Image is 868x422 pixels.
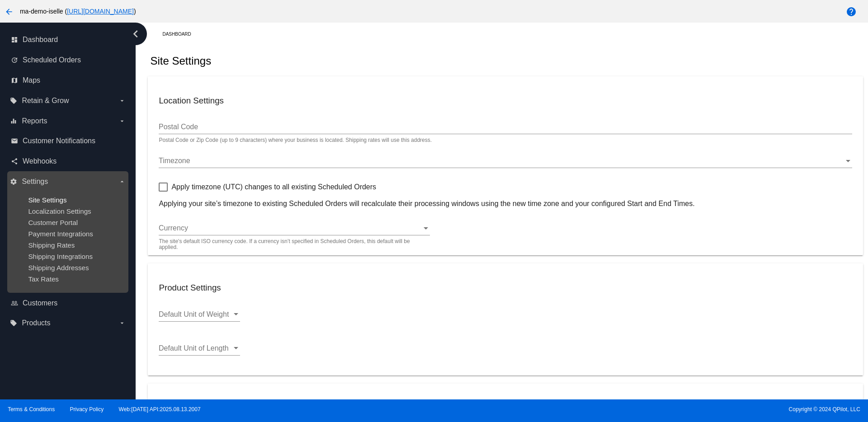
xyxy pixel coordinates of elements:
[28,230,93,238] a: Payment Integrations
[22,117,47,125] span: Reports
[150,55,211,67] h2: Site Settings
[11,33,126,47] a: dashboard Dashboard
[11,154,126,169] a: share Webhooks
[10,319,17,327] i: local_offer
[118,178,126,185] i: arrow_drop_down
[23,137,95,145] span: Customer Notifications
[159,310,229,318] span: Default Unit of Weight
[159,344,229,352] span: Default Unit of Length
[28,264,89,272] a: Shipping Addresses
[10,97,17,104] i: local_offer
[11,158,18,165] i: share
[159,283,852,293] h3: Product Settings
[11,36,18,43] i: dashboard
[28,207,91,215] a: Localization Settings
[159,344,240,352] mat-select: Default Unit of Length
[28,241,75,249] a: Shipping Rates
[159,157,852,165] mat-select: Timezone
[119,406,201,413] a: Web:[DATE] API:2025.08.13.2007
[11,137,18,145] i: email
[159,96,852,106] h3: Location Settings
[23,36,58,44] span: Dashboard
[159,157,190,164] span: Timezone
[20,8,136,15] span: ma-demo-iselle ( )
[159,200,852,208] p: Applying your site’s timezone to existing Scheduled Orders will recalculate their processing wind...
[28,275,59,283] a: Tax Rates
[159,224,188,232] span: Currency
[846,6,857,17] mat-icon: help
[70,406,104,413] a: Privacy Policy
[159,239,425,251] mat-hint: The site's default ISO currency code. If a currency isn’t specified in Scheduled Orders, this def...
[28,219,78,226] a: Customer Portal
[28,253,93,260] a: Shipping Integrations
[11,300,18,307] i: people_outline
[11,73,126,88] a: map Maps
[22,319,50,327] span: Products
[159,224,430,232] mat-select: Currency
[28,196,66,204] a: Site Settings
[11,53,126,67] a: update Scheduled Orders
[159,310,240,319] mat-select: Default Unit of Weight
[442,406,860,413] span: Copyright © 2024 QPilot, LLC
[10,117,17,125] i: equalizer
[128,27,143,41] i: chevron_left
[23,157,57,165] span: Webhooks
[23,76,40,84] span: Maps
[8,406,55,413] a: Terms & Conditions
[159,123,852,131] input: Postal Code
[118,97,126,104] i: arrow_drop_down
[22,97,69,105] span: Retain & Grow
[159,137,432,144] div: Postal Code or Zip Code (up to 9 characters) where your business is located. Shipping rates will ...
[67,8,134,15] a: [URL][DOMAIN_NAME]
[11,296,126,310] a: people_outline Customers
[11,77,18,84] i: map
[22,178,48,186] span: Settings
[11,134,126,148] a: email Customer Notifications
[4,6,14,17] mat-icon: arrow_back
[118,319,126,327] i: arrow_drop_down
[118,117,126,125] i: arrow_drop_down
[162,27,199,41] a: Dashboard
[23,56,81,64] span: Scheduled Orders
[171,182,376,192] span: Apply timezone (UTC) changes to all existing Scheduled Orders
[11,56,18,64] i: update
[23,299,57,307] span: Customers
[10,178,17,185] i: settings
